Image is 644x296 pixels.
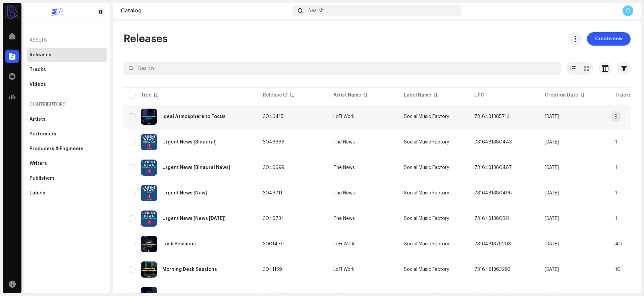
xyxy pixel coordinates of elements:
[27,48,107,62] re-m-nav-item: Releases
[27,63,107,76] re-m-nav-item: Tracks
[30,146,84,152] div: Producers & Engineers
[587,32,631,46] button: Create new
[545,165,559,170] span: Oct 7, 2025
[404,242,449,246] span: Social Music Factory
[474,242,511,246] span: 7316481375203
[141,185,157,201] img: 147c31f7-71b1-4ffd-ba4b-2449fdaeaea7
[333,242,355,246] div: LoFi Work
[27,157,107,170] re-m-nav-item: Writers
[545,140,559,144] span: Oct 7, 2025
[162,140,217,144] div: Urgent News [Binaural]
[27,186,107,200] re-m-nav-item: Labels
[333,267,393,272] span: LoFi Work
[404,191,449,195] span: Social Music Factory
[30,190,45,196] div: Labels
[5,5,19,19] img: e5bc8556-b407-468f-b79f-f97bf8540664
[30,131,56,137] div: Performers
[333,165,355,170] div: The News
[595,32,623,46] span: Create new
[545,242,559,246] span: Sep 9, 2025
[141,134,157,150] img: 55a7a802-758c-4177-bba4-bc5849a752db
[30,117,46,122] div: Artists
[263,92,288,99] div: Release ID
[474,216,509,221] span: 7316481380511
[121,8,290,13] div: Catalog
[263,114,283,119] span: 3046415
[30,82,46,87] div: Videos
[545,114,559,119] span: Oct 7, 2025
[263,216,283,221] span: 3046731
[333,216,355,221] div: The News
[27,142,107,156] re-m-nav-item: Producers & Engineers
[404,140,449,144] span: Social Music Factory
[30,52,51,58] div: Releases
[474,165,512,170] span: 7316481380467
[141,211,157,227] img: 1f11d46a-18bf-4ec8-a3ae-3211127f462d
[30,161,47,166] div: Writers
[545,92,578,99] div: Creation Date
[333,216,393,221] span: The News
[27,97,107,113] re-a-nav-header: Contributors
[474,191,512,195] span: 7316481380498
[263,191,282,195] span: 3046711
[141,261,157,278] img: 8abacf6b-3c7f-421d-add1-7d016978a103
[162,191,207,195] div: Urgent News [New]
[162,242,196,246] div: Task Sessions
[27,78,107,91] re-m-nav-item: Videos
[123,62,561,75] input: Search
[333,191,393,195] span: The News
[474,140,512,144] span: 7316481380443
[27,113,107,126] re-m-nav-item: Artists
[333,92,361,99] div: Artist Name
[263,267,282,272] span: 3041159
[141,92,152,99] div: Title
[30,67,46,72] div: Tracks
[333,267,355,272] div: LoFi Work
[263,242,284,246] span: 3001479
[474,267,511,272] span: 7316481363293
[263,165,284,170] span: 3046699
[141,236,157,252] img: 887d2fea-e8a8-43ca-bc88-da0c361ff80a
[27,127,107,141] re-m-nav-item: Performers
[545,191,559,195] span: Oct 7, 2025
[27,32,107,48] re-a-nav-header: Assets
[162,267,217,272] div: Morning Desk Sessions
[623,5,633,16] div: C
[545,216,559,221] span: Oct 7, 2025
[162,165,230,170] div: Urgent News [Binaural News]
[30,8,86,16] img: 6d09b4a0-1ddf-486b-aa8f-9c4fc35cc95c
[162,216,226,221] div: Urgent News [News Today]
[404,216,449,221] span: Social Music Factory
[333,114,393,119] span: LoFi Work
[308,8,324,13] span: Search
[545,267,559,272] span: Oct 1, 2025
[404,165,449,170] span: Social Music Factory
[333,242,393,246] span: LoFi Work
[404,92,431,99] div: Label Name
[404,114,449,119] span: Social Music Factory
[333,165,393,170] span: The News
[333,140,393,144] span: The News
[30,176,55,181] div: Publishers
[404,267,449,272] span: Social Music Factory
[27,172,107,185] re-m-nav-item: Publishers
[333,191,355,195] div: The News
[141,160,157,176] img: b43f9374-d3eb-4b24-a03a-7440297256a3
[141,109,157,125] img: d0426ddf-e7d9-4ce7-8426-7fd1f135d78d
[333,140,355,144] div: The News
[123,32,168,46] span: Releases
[474,114,510,119] span: 7316481385714
[333,114,355,119] div: LoFi Work
[162,114,226,119] div: Ideal Atmosphere to Focus
[263,140,284,144] span: 3046666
